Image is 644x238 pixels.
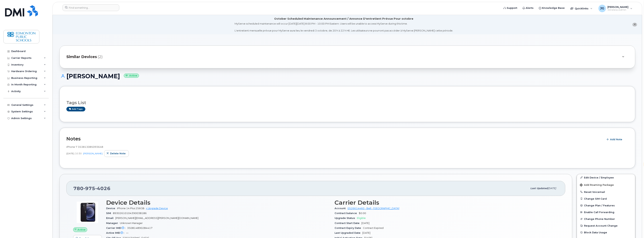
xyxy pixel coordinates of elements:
span: 89302610104390038186 [113,212,147,215]
span: Contract Expired [363,227,384,229]
span: Account [335,207,348,210]
span: Contract balance [335,212,359,215]
h2: Notes [66,136,602,142]
span: Upgrade Status [335,217,357,219]
button: Add Note [604,136,625,143]
span: iPhone 7 353813085093648 [66,145,103,148]
span: Last updated [530,187,548,190]
h1: [PERSON_NAME] [59,73,635,79]
span: Last Upgraded Date [335,231,362,234]
span: Similar Devices [66,54,97,60]
span: Contract Expiry Date [335,227,363,229]
span: $0.00 [359,212,366,215]
span: 350814890284417 [127,227,152,229]
span: Contract Start Date [335,222,361,225]
button: Change Phone Number [577,216,635,222]
button: Change Plan / Features [577,202,635,209]
span: Change Plan / Features [584,204,615,207]
button: Add Roaming Package [577,181,635,189]
span: Add Roaming Package [580,184,614,187]
span: [PERSON_NAME][EMAIL_ADDRESS][PERSON_NAME][DOMAIN_NAME] [115,217,198,219]
h3: Tags List [66,100,628,105]
span: Device [106,207,117,210]
a: Edit Device / Employee [577,174,635,181]
button: Change SIM Card [577,195,635,202]
span: Eligible [357,217,366,219]
span: [DATE] [66,152,74,155]
span: Email [106,217,115,219]
button: Block Data Usage [577,229,635,236]
span: Delete note [110,152,126,155]
a: Add tags [66,107,85,111]
button: Enable Call Forwarding [577,209,635,216]
button: close notification [632,23,637,27]
button: Request Account Change [577,222,635,229]
span: [DATE] [548,187,556,190]
a: [PERSON_NAME] [83,152,103,155]
span: [DATE] [361,222,369,225]
div: MyServe scheduled maintenance will occur [DATE][DATE] 8:00 PM - 10:00 PM Eastern. Users will be u... [235,22,453,32]
span: (2) [98,54,103,60]
small: Active [124,74,139,78]
span: Unknown Manager [120,222,143,225]
a: 0526614460 - Bell - [GEOGRAPHIC_DATA] [348,207,399,210]
div: October Scheduled Maintenance Announcement / Annonce D'entretient Prévue Pour octobre [274,17,413,21]
a: + Upgrade Device [146,207,168,210]
span: Active IMEI [106,231,126,234]
span: SIM [106,212,113,215]
h3: Device Details [106,199,330,206]
button: Delete note [104,150,129,157]
span: iPhone 14 Plus 256GB [117,207,144,210]
span: — [126,231,128,234]
span: Active [77,228,86,231]
span: 10:30 [75,152,82,155]
span: Manager [106,222,120,225]
img: image20231002-3703462-trllhy.jpeg [76,201,99,224]
span: Add Note [610,138,622,141]
button: Reset Voicemail [577,189,635,195]
span: Enable Call Forwarding [584,211,614,214]
span: 4026 [95,186,110,191]
span: 975 [83,186,95,191]
h3: Carrier Details [335,199,558,206]
span: Carrier IMEI [106,227,127,229]
span: 780 [73,186,110,191]
span: [DATE] [362,231,370,234]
